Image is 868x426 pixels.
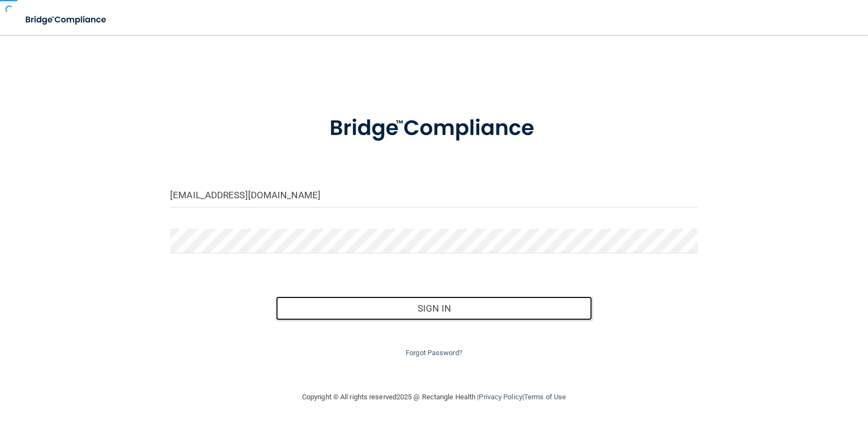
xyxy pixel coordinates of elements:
[235,380,633,415] div: Copyright © All rights reserved 2025 @ Rectangle Health | |
[307,100,561,157] img: bridge_compliance_login_screen.278c3ca4.svg
[170,183,698,208] input: Email
[679,349,855,392] iframe: Drift Widget Chat Controller
[406,349,462,357] a: Forgot Password?
[479,393,522,401] a: Privacy Policy
[16,9,117,31] img: bridge_compliance_login_screen.278c3ca4.svg
[276,296,593,320] button: Sign In
[524,393,566,401] a: Terms of Use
